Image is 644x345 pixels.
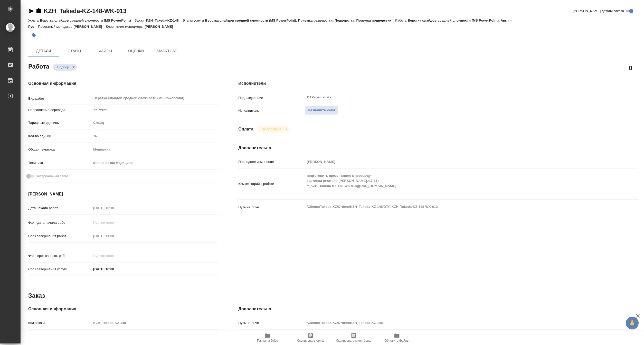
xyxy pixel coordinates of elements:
h4: Оплата [239,126,254,132]
div: Клиническая медицина [91,158,218,167]
div: Подбор [53,64,77,71]
p: Услуга [28,18,40,22]
input: Пустое поле [91,232,136,240]
input: Пустое поле [91,252,136,259]
button: Скопировать ссылку [36,8,42,14]
p: Путь на drive [239,320,305,325]
p: [PERSON_NAME] [74,25,106,29]
p: Дата начала работ [28,206,91,211]
p: Путь на drive [239,205,305,210]
h4: Дополнительно [239,145,638,151]
span: Нотариальный заказ [36,174,68,179]
p: Тарифные единицы [28,120,91,125]
input: Пустое поле [91,204,136,212]
input: Пустое поле [305,158,605,165]
span: Папка на Drive [257,339,278,342]
h4: Дополнительно [239,306,638,312]
p: Верстка слайдов средней сложности (MS PowerPoint) [40,18,135,22]
span: Скопировать бриф [297,339,324,342]
button: Скопировать мини-бриф [332,331,375,345]
button: Обновить файлы [375,331,419,345]
span: Этапы [62,48,87,54]
p: Факт. срок заверш. работ [28,253,91,258]
h4: Основная информация [28,80,218,87]
span: Детали [31,48,56,54]
button: 🙏 [626,317,639,330]
div: Подбор [258,126,289,133]
input: Пустое поле [91,319,218,327]
input: Пустое поле [91,219,136,226]
p: Клиентские менеджеры [106,25,145,29]
h2: Работа [28,61,49,71]
button: Папка на Drive [246,331,289,345]
textarea: /Clients/Takeda KZ/Orders/KZH_Takeda-KZ-148/DTP/KZH_Takeda-KZ-148-WK-013 [305,202,605,211]
span: Обновить файлы [385,339,410,342]
p: Кол-во единиц [28,134,91,139]
p: Этапы услуги [183,18,205,22]
button: Скопировать ссылку для ЯМессенджера [28,8,34,14]
p: Комментарий к работе [239,181,305,187]
p: Код заказа [28,320,91,325]
p: Общая тематика [28,147,91,152]
span: [PERSON_NAME] детали заказа [573,8,624,14]
p: Факт. дата начала работ [28,220,91,225]
p: Тематика [28,160,91,165]
p: Подразделение [239,95,305,100]
span: Назначить себя [308,107,335,113]
button: Не оплачена [260,127,283,131]
input: Пустое поле [91,132,218,140]
p: Последнее изменение [239,159,305,164]
h4: [PERSON_NAME] [28,191,218,197]
button: Скопировать бриф [289,331,332,345]
h2: 0 [629,63,632,72]
p: Направление перевода [28,107,91,113]
h4: Основная информация [28,306,218,312]
input: Пустое поле [305,319,605,327]
h2: Заказ [28,292,45,300]
span: Файлы [93,48,118,54]
p: Работа [395,18,408,22]
span: 🙏 [628,318,637,329]
h4: Исполнители [239,80,638,87]
p: Срок завершения услуги [28,267,91,272]
p: Проектный менеджер [38,25,73,29]
div: Медицина [91,145,218,154]
button: Добавить тэг [28,30,40,41]
span: Оценки [124,48,148,54]
button: Назначить себя [305,106,338,115]
p: Верстка слайдов средней сложности (MS PowerPoint), Приемка разверстки, Подверстка, Приемка подвер... [205,18,395,22]
p: Срок завершения работ [28,234,91,239]
div: Слайд [91,118,218,127]
span: SmartCat [155,48,179,54]
input: ✎ Введи что-нибудь [91,265,136,273]
p: Исполнитель [239,108,305,113]
p: KZH_Takeda-KZ-148 [146,18,183,22]
p: Вид работ [28,96,91,101]
p: Заказ: [135,18,146,22]
button: Подбор [56,65,71,69]
span: Скопировать мини-бриф [336,339,371,342]
a: KZH_Takeda-KZ-148-WK-013 [44,7,127,14]
textarea: подготовить презентацию к переводу картинки (считала [PERSON_NAME].4,7-15) **[KZH_Takeda-KZ-148-W... [305,171,605,195]
p: [PERSON_NAME] [145,25,177,29]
